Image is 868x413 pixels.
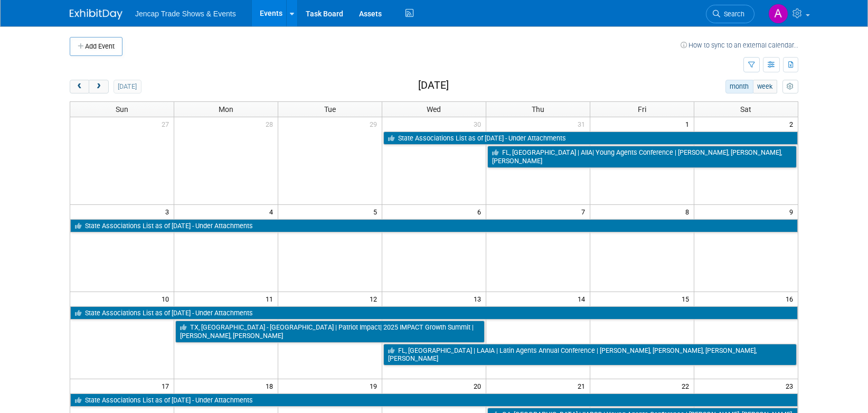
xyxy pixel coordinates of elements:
[782,80,798,93] button: myCustomButton
[788,117,798,130] span: 2
[268,205,278,218] span: 4
[787,83,794,90] i: Personalize Calendar
[265,117,278,130] span: 28
[418,80,449,91] h2: [DATE]
[70,219,798,233] a: State Associations List as of [DATE] - Under Attachments
[89,80,108,93] button: next
[427,105,441,114] span: Wed
[175,321,485,342] a: TX, [GEOGRAPHIC_DATA] - [GEOGRAPHIC_DATA] | Patriot Impact| 2025 IMPACT Growth Summit | [PERSON_N...
[161,379,174,392] span: 17
[372,205,382,218] span: 5
[580,205,590,218] span: 7
[369,379,382,392] span: 19
[383,132,798,145] a: State Associations List as of [DATE] - Under Attachments
[473,292,486,305] span: 13
[369,292,382,305] span: 12
[532,105,544,114] span: Thu
[788,205,798,218] span: 9
[476,205,486,218] span: 6
[161,117,174,130] span: 27
[785,292,798,305] span: 16
[114,80,141,93] button: [DATE]
[720,10,744,18] span: Search
[768,4,788,24] img: Allison Sharpe
[161,292,174,305] span: 10
[785,379,798,392] span: 23
[681,292,694,305] span: 15
[473,117,486,130] span: 30
[684,117,694,130] span: 1
[265,379,278,392] span: 18
[681,41,798,49] a: How to sync to an external calendar...
[70,9,122,20] img: ExhibitDay
[369,117,382,130] span: 29
[706,5,754,23] a: Search
[70,37,122,56] button: Add Event
[70,306,798,320] a: State Associations List as of [DATE] - Under Attachments
[473,379,486,392] span: 20
[577,117,590,130] span: 31
[725,80,753,93] button: month
[577,292,590,305] span: 14
[116,105,128,114] span: Sun
[753,80,777,93] button: week
[684,205,694,218] span: 8
[70,393,798,407] a: State Associations List as of [DATE] - Under Attachments
[219,105,233,114] span: Mon
[70,80,89,93] button: prev
[577,379,590,392] span: 21
[638,105,646,114] span: Fri
[164,205,174,218] span: 3
[265,292,278,305] span: 11
[487,146,797,167] a: FL, [GEOGRAPHIC_DATA] | AIIA| Young Agents Conference | [PERSON_NAME], [PERSON_NAME], [PERSON_NAME]
[324,105,336,114] span: Tue
[681,379,694,392] span: 22
[740,105,751,114] span: Sat
[135,10,236,18] span: Jencap Trade Shows & Events
[383,344,797,365] a: FL, [GEOGRAPHIC_DATA] | LAAIA | Latin Agents Annual Conference | [PERSON_NAME], [PERSON_NAME], [P...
